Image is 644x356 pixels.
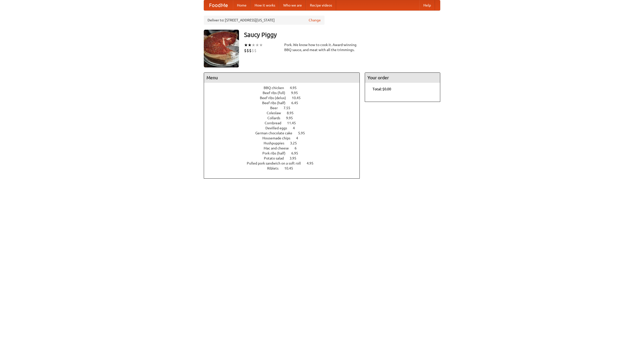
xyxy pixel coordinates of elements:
a: Recipe videos [306,0,336,10]
span: Pulled pork sandwich on a soft roll [247,161,306,165]
li: ★ [252,42,255,48]
span: 10.45 [292,96,306,100]
a: FoodMe [204,0,233,10]
span: 4 [296,136,303,140]
h3: Saucy Piggy [244,30,440,40]
a: Devilled eggs 4 [265,126,304,130]
li: $ [249,48,252,53]
a: Riblets 10.45 [267,166,302,170]
li: ★ [244,42,248,48]
b: Total: $0.00 [373,87,391,91]
a: Help [419,0,435,10]
span: Housemade chips [262,136,295,140]
span: BBQ chicken [264,86,289,90]
li: ★ [259,42,263,48]
a: Potato salad 3.95 [264,156,306,160]
a: Cornbread 11.45 [265,121,305,125]
div: Pork. We know how to cook it. Award-winning BBQ sauce, and meat with all the trimmings. [284,42,360,52]
span: Coleslaw [267,111,286,115]
span: Beer [270,106,283,110]
span: Pork ribs (half) [262,151,291,155]
li: $ [254,48,257,53]
a: Beef ribs (full) 9.95 [263,91,307,95]
a: Home [233,0,251,10]
span: 6.45 [291,101,303,105]
span: German chocolate cake [255,131,297,135]
a: Beef ribs (half) 6.45 [262,101,307,105]
span: 7.55 [284,106,295,110]
li: $ [247,48,249,53]
img: angular.jpg [204,30,239,67]
span: 6 [295,146,302,150]
a: How it works [251,0,279,10]
a: Beef ribs (delux) 10.45 [260,96,310,100]
span: 6.95 [291,151,303,155]
span: 3.25 [290,141,302,145]
h4: Menu [204,73,359,83]
li: $ [244,48,247,53]
div: Deliver to: [STREET_ADDRESS][US_STATE] [204,16,325,25]
span: 3.95 [290,156,301,160]
span: 11.45 [287,121,301,125]
span: Potato salad [264,156,289,160]
h4: Your order [365,73,440,83]
span: Mac and cheese [264,146,294,150]
span: 4.95 [307,161,318,165]
a: Pulled pork sandwich on a soft roll 4.95 [247,161,323,165]
span: 4 [293,126,300,130]
span: 5.95 [298,131,310,135]
a: Collards 9.95 [267,116,302,120]
li: ★ [248,42,252,48]
a: Housemade chips 4 [262,136,307,140]
span: Beef ribs (half) [262,101,291,105]
span: Hushpuppies [264,141,289,145]
span: 10.45 [284,166,298,170]
span: 9.95 [286,116,298,120]
a: Who we are [279,0,306,10]
a: German chocolate cake 5.95 [255,131,314,135]
a: Coleslaw 8.95 [267,111,303,115]
span: 9.95 [291,91,303,95]
span: Cornbread [265,121,286,125]
a: Hushpuppies 3.25 [264,141,306,145]
a: Change [309,18,321,23]
span: Beef ribs (full) [263,91,290,95]
span: Beef ribs (delux) [260,96,291,100]
span: Riblets [267,166,284,170]
a: Mac and cheese 6 [264,146,306,150]
span: Collards [267,116,285,120]
span: 4.95 [290,86,302,90]
li: ★ [255,42,259,48]
li: $ [252,48,254,53]
a: Beer 7.55 [270,106,300,110]
a: Pork ribs (half) 6.95 [262,151,307,155]
span: 8.95 [287,111,299,115]
span: Devilled eggs [265,126,292,130]
a: BBQ chicken 4.95 [264,86,306,90]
